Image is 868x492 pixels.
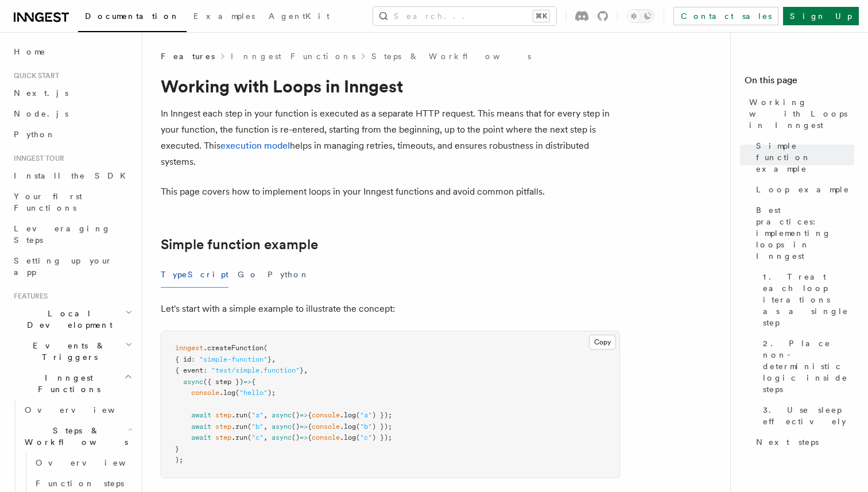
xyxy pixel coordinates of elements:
[263,433,268,441] span: ,
[9,83,135,103] a: Next.js
[161,184,620,200] p: This page covers how to implement loops in your Inngest functions and avoid common pitfalls.
[161,237,318,253] a: Simple function example
[758,266,854,333] a: 1. Treat each loop iterations as a single step
[215,423,231,431] span: step
[360,423,372,431] span: "b"
[758,333,854,400] a: 2. Place non-deterministic logic inside steps
[175,344,203,352] span: inngest
[340,423,356,431] span: .log
[251,411,263,419] span: "a"
[238,262,258,288] button: Go
[312,411,340,419] span: console
[175,456,183,464] span: );
[85,11,180,21] span: Documentation
[247,423,251,431] span: (
[372,433,392,441] span: ) });
[745,92,854,135] a: Working with Loops in Inngest
[9,218,135,250] a: Leveraging Steps
[14,88,68,98] span: Next.js
[175,366,203,374] span: { event
[763,338,854,395] span: 2. Place non-deterministic logic inside steps
[203,378,243,386] span: ({ step })
[9,103,135,124] a: Node.js
[340,411,356,419] span: .log
[272,423,292,431] span: async
[589,335,616,350] button: Copy
[191,433,211,441] span: await
[175,355,191,363] span: { id
[9,41,135,62] a: Home
[751,200,854,266] a: Best practices: implementing loops in Inngest
[272,355,276,363] span: ,
[220,140,290,151] a: execution model
[161,301,620,317] p: Let's start with a simple example to illustrate the concept:
[262,3,336,31] a: AgentKit
[231,51,355,62] a: Inngest Functions
[9,124,135,145] a: Python
[193,11,255,21] span: Examples
[360,411,372,419] span: "a"
[9,292,48,301] span: Features
[14,109,68,118] span: Node.js
[20,425,128,448] span: Steps & Workflows
[14,46,46,57] span: Home
[356,411,360,419] span: (
[231,423,247,431] span: .run
[263,423,268,431] span: ,
[272,433,292,441] span: async
[239,389,268,397] span: "hello"
[211,366,300,374] span: "test/simple.function"
[78,3,187,32] a: Documentation
[14,256,113,277] span: Setting up your app
[269,11,330,21] span: AgentKit
[340,433,356,441] span: .log
[251,378,255,386] span: {
[191,389,219,397] span: console
[187,3,262,31] a: Examples
[300,433,308,441] span: =>
[36,458,154,467] span: Overview
[25,405,143,414] span: Overview
[268,389,276,397] span: );
[356,433,360,441] span: (
[268,262,309,288] button: Python
[756,184,850,195] span: Loop example
[14,192,82,212] span: Your first Functions
[308,433,312,441] span: {
[203,366,207,374] span: :
[247,433,251,441] span: (
[783,7,859,25] a: Sign Up
[9,308,125,331] span: Local Development
[308,423,312,431] span: {
[763,404,854,427] span: 3. Use sleep effectively
[533,10,549,22] kbd: ⌘K
[161,106,620,170] p: In Inngest each step in your function is executed as a separate HTTP request. This means that for...
[9,250,135,282] a: Setting up your app
[372,423,392,431] span: ) });
[14,130,56,139] span: Python
[251,423,263,431] span: "b"
[292,423,300,431] span: ()
[749,96,854,131] span: Working with Loops in Inngest
[745,73,854,92] h4: On this page
[272,411,292,419] span: async
[9,372,124,395] span: Inngest Functions
[758,400,854,432] a: 3. Use sleep effectively
[292,433,300,441] span: ()
[9,154,64,163] span: Inngest tour
[312,423,340,431] span: console
[191,411,211,419] span: await
[36,479,124,488] span: Function steps
[243,378,251,386] span: =>
[756,204,854,262] span: Best practices: implementing loops in Inngest
[9,340,125,363] span: Events & Triggers
[756,436,819,448] span: Next steps
[373,7,556,25] button: Search...⌘K
[9,303,135,335] button: Local Development
[199,355,268,363] span: "simple-function"
[292,411,300,419] span: ()
[371,51,531,62] a: Steps & Workflows
[9,367,135,400] button: Inngest Functions
[161,262,228,288] button: TypeScript
[756,140,854,175] span: Simple function example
